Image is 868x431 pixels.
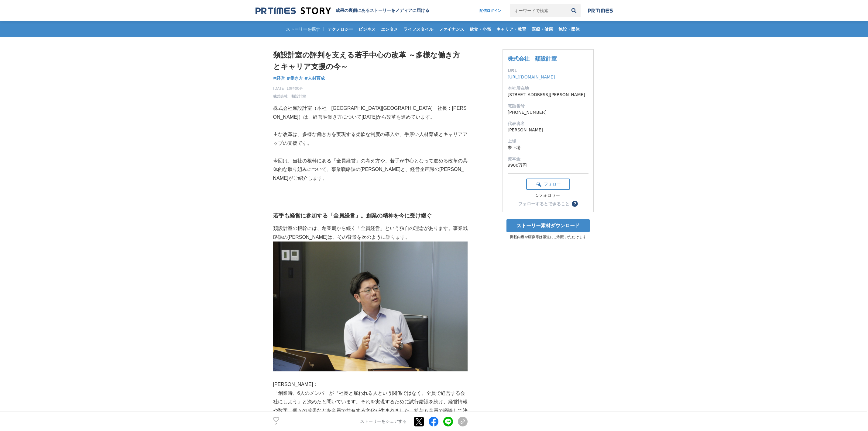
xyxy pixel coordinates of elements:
[588,8,613,13] img: prtimes
[503,235,594,240] p: 掲載内容や画像等は報道にご利用いただけます
[273,389,468,424] p: 「創業時、6人のメンバーが『社長と雇われる人という関係ではなく、全員で経営する会社にしよう』と決めたと聞いています。それを実現するために試行錯誤を続け、経営情報や数字、個々の成果などを全員で共有...
[256,7,429,15] a: 成果の裏側にあるストーリーをメディアに届ける 成果の裏側にあるストーリーをメディアに届ける
[508,156,588,162] dt: 資本金
[436,21,467,37] a: ファイナンス
[494,21,529,37] a: キャリア・教育
[273,94,306,99] a: 株式会社 類設計室
[356,26,378,32] span: ビジネス
[273,242,468,371] img: thumbnail_de8cd8e0-9926-11f0-87d1-f34ee9df8ca2.JPG
[473,4,507,17] a: 配信ログイン
[508,138,588,144] dt: 上場
[304,75,325,81] span: #人材育成
[467,26,493,32] span: 飲食・小売
[273,104,468,122] p: 株式会社類設計室（本社：[GEOGRAPHIC_DATA][GEOGRAPHIC_DATA] 社長：[PERSON_NAME]）は、経営や働き方について[DATE]から改革を進めています。
[573,202,577,206] span: ？
[567,4,581,17] button: 検索
[508,55,557,62] a: 株式会社 類設計室
[556,26,582,32] span: 施設・団体
[508,68,588,74] dt: URL
[286,75,303,81] span: #働き方
[508,75,555,79] a: [URL][DOMAIN_NAME]
[529,21,555,37] a: 医療・健康
[508,162,588,169] dd: 9900万円
[273,380,468,389] p: [PERSON_NAME]：
[556,21,582,37] a: 施設・団体
[508,85,588,92] dt: 本社所在地
[510,4,567,17] input: キーワードで検索
[273,423,279,426] p: 2
[273,213,432,219] u: 若手も経営に参加する「全員経営」。創業の精神を今に受け継ぐ
[325,26,355,32] span: テクノロジー
[273,224,468,242] p: 類設計室の根幹には、創業期から続く「全員経営」という独自の理念があります。事業戦略課の[PERSON_NAME]は、その背景を次のように語ります。
[526,179,570,190] button: フォロー
[356,21,378,37] a: ビジネス
[273,49,468,73] h1: 類設計室の評判を支える若手中心の改革 ～多様な働き方とキャリア支援の今～
[325,21,355,37] a: テクノロジー
[572,201,578,207] button: ？
[256,7,331,15] img: 成果の裏側にあるストーリーをメディアに届ける
[273,75,285,81] span: #経営
[273,75,285,82] a: #経営
[401,26,436,32] span: ライフスタイル
[273,130,468,148] p: 主な改革は、多様な働き方を実現する柔軟な制度の導入や、手厚い人材育成とキャリアアップの支援です。
[379,21,400,37] a: エンタメ
[508,92,588,98] dd: [STREET_ADDRESS][PERSON_NAME]
[336,8,429,13] h2: 成果の裏側にあるストーリーをメディアに届ける
[529,26,555,32] span: 医療・健康
[467,21,493,37] a: 飲食・小売
[508,120,588,127] dt: 代表者名
[273,157,468,183] p: 今回は、当社の根幹にある「全員経営」の考え方や、若手が中心となって進める改革の具体的な取り組みについて、事業戦略課の[PERSON_NAME]と、経営企画課の[PERSON_NAME]がご紹介します。
[494,26,529,32] span: キャリア・教育
[518,202,569,206] div: フォローするとできること
[508,144,588,151] dd: 未上場
[508,127,588,133] dd: [PERSON_NAME]
[286,75,303,82] a: #働き方
[273,86,306,91] span: [DATE] 10時00分
[506,219,590,232] a: ストーリー素材ダウンロード
[304,75,325,82] a: #人材育成
[508,109,588,116] dd: [PHONE_NUMBER]
[379,26,400,32] span: エンタメ
[436,26,467,32] span: ファイナンス
[360,419,407,424] p: ストーリーをシェアする
[526,193,570,198] div: 5フォロワー
[508,103,588,109] dt: 電話番号
[401,21,436,37] a: ライフスタイル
